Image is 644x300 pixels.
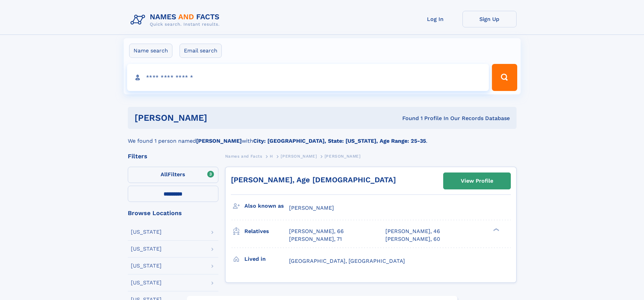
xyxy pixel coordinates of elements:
[225,152,262,160] a: Names and Facts
[129,44,172,58] label: Name search
[462,11,517,27] a: Sign Up
[385,228,440,235] a: [PERSON_NAME], 46
[231,176,396,184] a: [PERSON_NAME], Age [DEMOGRAPHIC_DATA]
[281,152,317,160] a: [PERSON_NAME]
[180,44,222,58] label: Email search
[128,210,218,216] div: Browse Locations
[131,229,162,235] div: [US_STATE]
[408,11,462,27] a: Log In
[244,253,289,265] h3: Lived in
[131,280,162,285] div: [US_STATE]
[289,228,344,235] a: [PERSON_NAME], 66
[289,235,342,243] a: [PERSON_NAME], 71
[196,138,242,144] b: [PERSON_NAME]
[128,11,225,29] img: Logo Names and Facts
[253,138,426,144] b: City: [GEOGRAPHIC_DATA], State: [US_STATE], Age Range: 25-35
[131,263,162,269] div: [US_STATE]
[244,200,289,212] h3: Also known as
[305,115,510,122] div: Found 1 Profile In Our Records Database
[461,173,493,189] div: View Profile
[244,226,289,237] h3: Relatives
[385,235,440,243] a: [PERSON_NAME], 60
[128,129,517,145] div: We found 1 person named with .
[127,64,489,91] input: search input
[270,154,273,159] span: H
[325,154,361,159] span: [PERSON_NAME]
[128,153,218,159] div: Filters
[281,154,317,159] span: [PERSON_NAME]
[492,228,500,232] div: ❯
[128,167,218,183] label: Filters
[135,114,305,122] h1: [PERSON_NAME]
[270,152,273,160] a: H
[492,64,517,91] button: Search Button
[444,173,510,189] a: View Profile
[131,246,162,252] div: [US_STATE]
[161,171,168,178] span: All
[289,258,405,264] span: [GEOGRAPHIC_DATA], [GEOGRAPHIC_DATA]
[289,205,334,211] span: [PERSON_NAME]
